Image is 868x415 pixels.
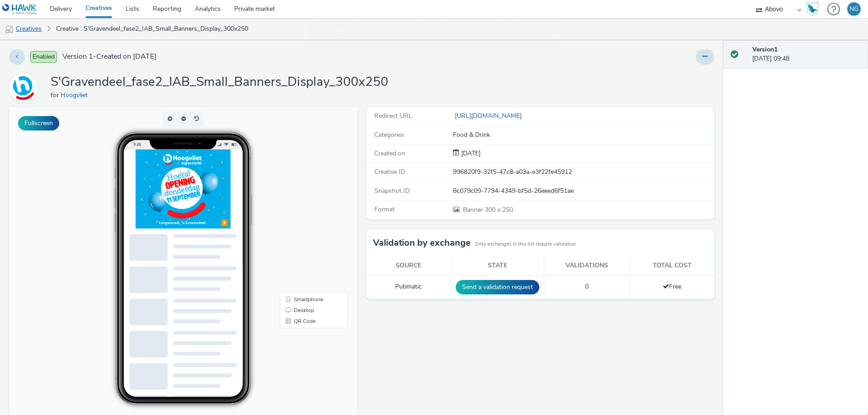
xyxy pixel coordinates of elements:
th: Total cost [630,256,714,275]
span: for [51,91,61,99]
a: Hawk Academy [806,2,823,16]
div: 996820f9-32f5-47c8-a03a-e3f22fe45912 [453,168,713,177]
span: Free [663,282,681,291]
img: Advertisement preview [127,42,222,121]
span: Format [374,205,395,214]
h1: S'Gravendeel_fase2_IAB_Small_Banners_Display_300x250 [51,74,388,91]
span: 300 x 250 [462,205,513,214]
span: [DATE] [459,149,481,158]
li: Desktop [273,198,337,209]
span: QR Code [285,211,307,217]
span: Version 1 - Created on [DATE] [62,51,156,62]
span: Smartphone [285,190,314,195]
div: 8c079c09-7794-4349-bf5d-26eeed6f51ae [453,187,713,196]
h3: Validation by exchange [373,236,471,250]
span: Created on [374,149,405,158]
div: NG [849,2,859,16]
span: Redirect URL [374,112,412,120]
a: Creative : S'Gravendeel_fase2_IAB_Small_Banners_Display_300x250 [52,18,253,40]
li: Smartphone [273,187,337,198]
span: 0 [585,282,589,291]
a: Hoogvliet [9,84,42,92]
a: Hoogvliet [61,91,91,99]
span: Desktop [285,201,305,206]
strong: Version 1 [752,45,778,54]
span: Enabled [30,51,57,63]
img: undefined Logo [2,4,37,15]
span: Categories [374,131,404,139]
div: Food & Drink [453,131,713,140]
th: State [451,256,544,275]
img: Hawk Academy [806,2,819,16]
img: mobile [5,25,14,34]
small: Only exchanges in this list require validation [475,241,576,248]
th: Validations [544,256,630,275]
button: Send a validation request [456,280,539,294]
span: Creative 'S'Gravendeel_fase2_IAB_Small_Banners_Display_300x250' was created [329,21,548,39]
img: Hoogvliet [10,75,37,101]
span: Snapshot ID [374,187,410,195]
td: Pubmatic [366,275,451,299]
span: Banner [463,205,485,214]
span: 9:48 [124,35,132,40]
div: [DATE] 09:48 [752,45,861,64]
th: Source [366,256,451,275]
div: Creation 04 September 2025, 09:48 [459,149,481,158]
li: QR Code [273,209,337,219]
span: Creative ID [374,168,405,176]
a: [URL][DOMAIN_NAME] [453,112,525,120]
button: Fullscreen [18,116,59,131]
